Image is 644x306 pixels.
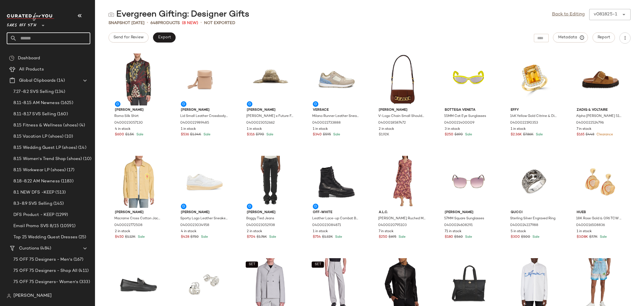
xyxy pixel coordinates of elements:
[379,229,394,234] span: 7 in stock
[181,229,196,234] span: 4 in stock
[200,20,202,26] span: •
[312,223,341,228] span: 0400023084871
[389,235,396,240] span: $695
[572,156,629,208] img: 0400016508836
[190,132,201,137] span: $1.34K
[506,156,563,208] img: 0400024227988_SILVER
[13,293,52,299] span: [PERSON_NAME]
[510,114,558,119] span: 14K Yellow Gold Citrine & Diamond Ring
[180,223,209,228] span: 0400023034958
[521,235,530,240] span: $500
[374,53,431,105] img: 0400018587472
[125,235,136,240] span: $1.12K
[506,53,563,105] img: 0400022190353
[246,121,275,126] span: 0400023052662
[54,89,65,95] span: (134)
[577,229,592,234] span: 1 in stock
[577,132,584,137] span: $165
[510,223,538,228] span: 0400024227988
[182,20,198,26] span: (8 New)
[265,133,273,136] span: Sale
[586,132,594,137] span: $448
[7,19,36,29] span: Saks OFF 5TH
[7,13,54,21] img: cfy_white_logo.C9jOOHJF.svg
[577,127,591,132] span: 7 in stock
[19,66,44,73] span: All Products
[19,245,39,252] span: Curations
[247,210,294,215] span: [PERSON_NAME]
[56,111,68,117] span: (160)
[313,132,322,137] span: $340
[510,121,538,126] span: 0400022190353
[454,132,463,137] span: $690
[445,127,460,132] span: 3 in stock
[19,77,56,84] span: Global Clipboards
[247,132,255,137] span: $316
[334,235,342,239] span: Sale
[9,55,15,61] img: svg%3e
[77,234,86,241] span: (25)
[13,223,59,229] span: Email Promo SVS 8/15
[312,216,360,221] span: Leather Lace-up Combat Boots
[257,235,267,240] span: $1.76K
[78,279,90,285] span: (333)
[153,32,176,43] button: Export
[60,100,73,106] span: (1625)
[180,114,228,119] span: Lid Small Leather Crossbody Bag
[180,121,209,126] span: 0400022989485
[114,121,143,126] span: 0400023057130
[444,216,484,221] span: 57MM Square Sunglasses
[54,189,66,196] span: (513)
[60,178,74,185] span: (1183)
[511,229,526,234] span: 5 in stock
[52,201,64,207] span: (145)
[115,132,124,137] span: $600
[72,256,84,263] span: (167)
[553,32,588,43] button: Metadata
[13,111,56,117] span: 8.11-8.17 SVS Selling
[445,229,461,234] span: 71 in stock
[125,132,134,137] span: $1.5K
[577,108,624,113] span: Zadig & Voltaire
[56,77,65,84] span: (14)
[312,262,324,268] button: SET
[13,89,54,95] span: 7.27-8.2 SVS Selling
[242,156,299,208] img: 0400023052938_BLACKWASHED
[535,133,543,136] span: Sale
[114,223,143,228] span: 0400022772508
[379,235,387,240] span: $250
[181,132,189,137] span: $536
[445,132,453,137] span: $250
[313,229,328,234] span: 1 in stock
[108,32,148,43] button: Send for Review
[378,216,426,221] span: [PERSON_NAME] Ruched Midi Dress
[246,114,294,119] span: [PERSON_NAME] x Future Faux Fur Fisherman Hat
[595,133,613,136] span: Clearance
[55,212,68,218] span: (1299)
[202,133,210,136] span: Sale
[510,216,555,221] span: Sterling Silver Engraved Ring
[115,108,162,113] span: [PERSON_NAME]
[577,235,588,240] span: $3.08K
[13,189,54,196] span: 8.1 NEW DFS -KEEP
[313,210,360,215] span: Off-White
[13,268,77,274] span: 75 OFF 75 Designers - Shop All
[176,156,233,208] img: 0400023034958
[531,235,539,239] span: Sale
[80,290,91,296] span: (282)
[313,127,328,132] span: 1 in stock
[332,133,340,136] span: Sale
[378,223,407,228] span: 0400020795103
[268,235,276,239] span: Sale
[445,210,492,215] span: [PERSON_NAME]
[440,53,497,105] img: 0400021400009
[440,156,497,208] img: 0400024608291
[59,223,75,229] span: (10591)
[247,235,255,240] span: $704
[39,245,51,252] span: (484)
[13,290,80,296] span: 80 designers up to 80% OFF: All
[13,100,60,106] span: 8.11-8.15 AM Newness
[246,262,258,268] button: SET
[397,235,406,239] span: Sale
[78,122,85,129] span: (4)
